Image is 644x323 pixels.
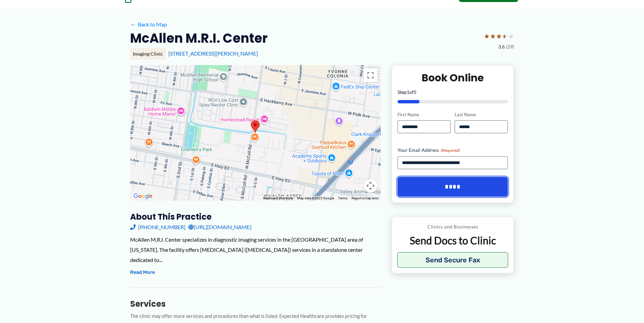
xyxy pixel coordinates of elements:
[498,42,505,51] span: 3.6
[414,89,416,95] span: 5
[130,235,381,265] div: McAllen M.R.I. Center specializes in diagnostic imaging services in the [GEOGRAPHIC_DATA] area of...
[130,48,166,60] div: Imaging Clinic
[502,30,508,42] span: ★
[130,30,268,46] h2: McAllen M.R.I. Center
[263,196,293,201] button: Keyboard shortcuts
[297,196,334,200] span: Map data ©2025 Google
[130,222,186,232] a: [PHONE_NUMBER]
[338,196,348,200] a: Terms (opens in new tab)
[398,90,508,95] p: Step of
[168,50,258,57] a: [STREET_ADDRESS][PERSON_NAME]
[496,30,502,42] span: ★
[398,112,451,118] label: First Name
[364,179,377,193] button: Map camera controls
[441,148,460,153] span: (Required)
[130,268,155,277] button: Read More
[484,30,490,42] span: ★
[490,30,496,42] span: ★
[398,71,508,84] h2: Book Online
[506,42,514,51] span: (29)
[397,234,508,247] p: Send Docs to Clinic
[508,30,514,42] span: ★
[132,192,154,201] a: Open this area in Google Maps (opens a new window)
[188,222,252,232] a: [URL][DOMAIN_NAME]
[397,222,508,231] p: Clinics and Businesses
[352,196,379,200] a: Report a map error
[398,147,508,154] label: Your Email Address
[130,19,167,29] a: ←Back to Map
[407,89,409,95] span: 1
[397,252,508,268] button: Send Secure Fax
[455,112,508,118] label: Last Name
[132,192,154,201] img: Google
[130,299,381,309] h3: Services
[364,68,377,82] button: Toggle fullscreen view
[130,21,137,27] span: ←
[130,211,381,222] h3: About this practice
